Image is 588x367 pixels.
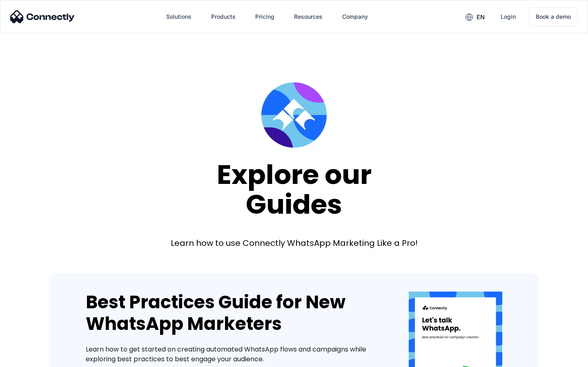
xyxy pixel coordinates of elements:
[529,7,578,26] a: Book a demo
[8,353,49,364] aside: Language selected: English
[10,10,75,23] img: Connectly Logo
[166,11,192,22] div: Solutions
[171,237,418,249] div: Learn how to use Connectly WhatsApp Marketing Like a Pro!
[342,11,368,22] div: Company
[211,11,236,22] div: Products
[494,7,522,27] a: Login
[294,11,323,22] div: Resources
[501,11,516,22] div: Login
[16,353,49,364] ul: Language list
[86,345,384,364] div: Learn how to get started on creating automated WhatsApp flows and campaigns while exploring best ...
[255,11,274,22] div: Pricing
[249,7,281,27] a: Pricing
[217,160,372,219] div: Explore our Guides
[477,11,485,23] div: en
[86,292,384,335] div: Best Practices Guide for New WhatsApp Marketers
